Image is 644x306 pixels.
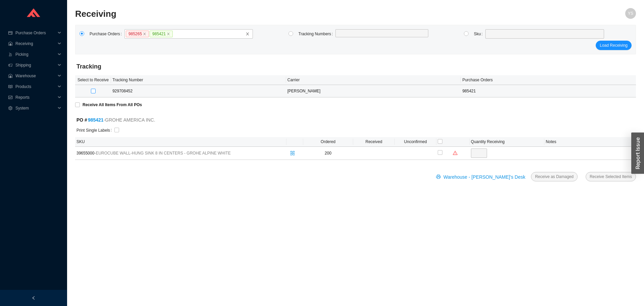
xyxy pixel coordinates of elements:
[88,117,104,123] a: 985421
[8,106,13,110] span: setting
[451,150,460,155] span: warning
[15,49,56,60] span: Picking
[299,29,336,39] label: Tracking Numbers
[288,151,297,156] span: split-cells
[450,148,460,158] button: warning
[246,32,250,36] span: close
[94,151,230,156] span: - EUROCUBE WALL-HUNG SINK 8 IN CENTERS - GROHE ALPINE WHITE
[8,85,13,89] span: read
[75,75,111,85] th: Select to Receive
[628,8,633,19] span: YS
[111,85,286,97] td: 929708452
[76,126,114,135] label: Print Single Labels
[83,102,142,107] strong: Receive All Items From All POs
[104,116,155,124] span: - GROHE AMERICA INC.
[474,29,485,39] label: Sku
[15,60,56,71] span: Shipping
[8,31,13,35] span: credit-card
[15,38,56,49] span: Receiving
[470,137,544,147] th: Quantity Receiving
[596,41,632,50] button: Load Receiving
[15,92,56,103] span: Reports
[76,62,635,71] h4: Tracking
[303,137,353,147] th: Ordered
[286,75,461,85] th: Carrier
[586,172,636,181] button: Receive Selected Items
[143,32,146,36] span: close
[303,147,353,160] td: 200
[173,30,178,38] input: 985265close985421closeclose
[15,103,56,114] span: System
[15,28,56,38] span: Purchase Orders
[436,174,442,180] span: printer
[75,137,286,147] th: SKU
[15,81,56,92] span: Products
[353,137,395,147] th: Received
[288,148,297,158] button: split-cells
[443,173,525,181] span: Warehouse - [PERSON_NAME]'s Desk
[75,8,496,20] h2: Receiving
[600,42,628,49] span: Load Receiving
[461,85,636,97] td: 985421
[531,172,578,181] button: Receive as Damaged
[76,150,244,157] span: 39655000
[286,85,461,97] td: [PERSON_NAME]
[32,296,36,300] span: left
[90,29,124,39] label: Purchase Orders
[8,95,13,99] span: fund
[395,137,436,147] th: Unconfirmed
[167,32,170,36] span: close
[76,117,104,123] strong: PO #
[544,137,636,147] th: Notes
[111,75,286,85] th: Tracking Number
[150,31,173,37] span: 985421
[15,71,56,81] span: Warehouse
[432,172,531,181] button: printerWarehouse - [PERSON_NAME]'s Desk
[461,75,636,85] th: Purchase Orders
[126,31,149,37] span: 985265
